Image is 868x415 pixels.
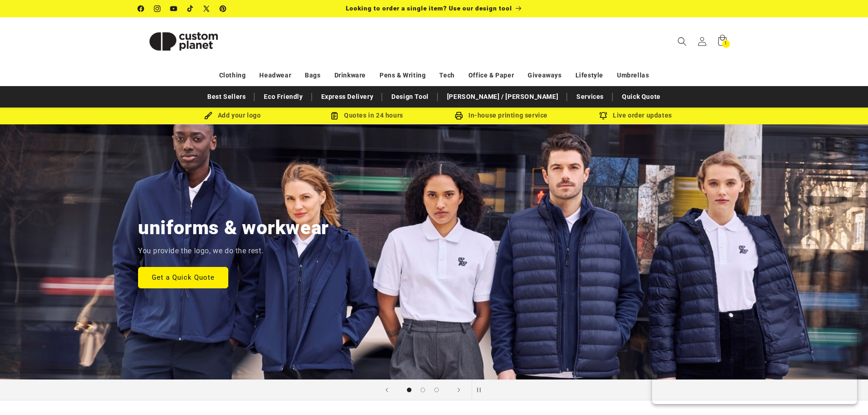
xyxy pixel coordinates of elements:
[334,67,366,83] a: Drinkware
[430,383,443,397] button: Load slide 3 of 3
[387,89,433,105] a: Design Tool
[439,67,454,83] a: Tech
[455,112,463,120] img: In-house printing
[617,89,665,105] a: Quick Quote
[528,67,561,83] a: Giveaways
[346,5,512,12] span: Looking to order a single item? Use our design tool
[416,383,430,397] button: Load slide 2 of 3
[165,110,300,121] div: Add your logo
[204,112,212,120] img: Brush Icon
[317,89,378,105] a: Express Delivery
[380,67,426,83] a: Pens & Writing
[138,21,229,62] img: Custom Planet
[259,89,307,105] a: Eco Friendly
[300,110,434,121] div: Quotes in 24 hours
[134,17,232,65] a: Custom Planet
[672,31,692,51] summary: Search
[724,40,727,48] span: 1
[259,67,291,83] a: Headwear
[572,89,608,105] a: Services
[138,245,263,258] p: You provide the logo, we do the rest.
[449,380,469,400] button: Next slide
[575,67,603,83] a: Lifestyle
[442,89,563,105] a: [PERSON_NAME] / [PERSON_NAME]
[472,380,492,400] button: Pause slideshow
[330,112,339,120] img: Order Updates Icon
[138,215,329,240] h2: uniforms & workwear
[468,67,514,83] a: Office & Paper
[377,380,397,400] button: Previous slide
[434,110,569,121] div: In-house printing service
[219,67,246,83] a: Clothing
[203,89,250,105] a: Best Sellers
[617,67,649,83] a: Umbrellas
[305,67,320,83] a: Bags
[599,112,607,120] img: Order updates
[138,266,228,288] a: Get a Quick Quote
[569,110,703,121] div: Live order updates
[402,383,416,397] button: Load slide 1 of 3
